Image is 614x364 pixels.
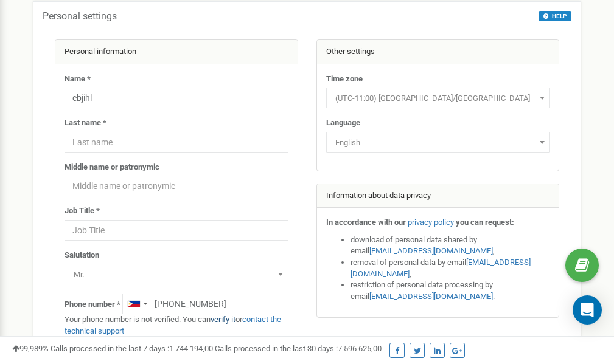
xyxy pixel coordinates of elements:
[65,88,288,108] input: Name
[326,132,550,153] span: English
[65,205,100,217] label: Job Title *
[211,315,235,324] a: verify it
[55,40,298,64] div: Personal information
[351,258,531,278] a: [EMAIL_ADDRESS][DOMAIN_NAME]
[65,132,288,153] input: Last name
[456,218,514,227] strong: you can request:
[326,88,550,108] span: (UTC-11:00) Pacific/Midway
[65,299,120,311] label: Phone number *
[408,218,454,227] a: privacy policy
[369,246,493,255] a: [EMAIL_ADDRESS][DOMAIN_NAME]
[330,134,546,151] span: English
[215,344,382,353] span: Calls processed in the last 30 days :
[330,90,546,107] span: (UTC-11:00) Pacific/Midway
[123,294,151,314] div: Telephone country code
[539,11,571,21] button: HELP
[122,294,267,314] input: +1-800-555-55-55
[169,344,213,353] u: 1 744 194,00
[573,295,602,325] div: Open Intercom Messenger
[326,117,360,129] label: Language
[317,40,559,64] div: Other settings
[65,74,91,85] label: Name *
[12,344,49,353] span: 99,989%
[65,162,159,173] label: Middle name or patronymic
[65,250,99,261] label: Salutation
[338,344,382,353] u: 7 596 625,00
[69,266,284,283] span: Mr.
[43,11,117,22] h5: Personal settings
[351,280,550,302] li: restriction of personal data processing by email .
[65,117,106,129] label: Last name *
[351,235,550,257] li: download of personal data shared by email ,
[326,74,363,85] label: Time zone
[326,218,406,227] strong: In accordance with our
[65,314,288,337] p: Your phone number is not verified. You can or
[51,344,213,353] span: Calls processed in the last 7 days :
[369,292,493,301] a: [EMAIL_ADDRESS][DOMAIN_NAME]
[317,184,559,208] div: Information about data privacy
[65,264,288,284] span: Mr.
[65,220,288,241] input: Job Title
[65,176,288,196] input: Middle name or patronymic
[65,315,281,335] a: contact the technical support
[351,257,550,280] li: removal of personal data by email ,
